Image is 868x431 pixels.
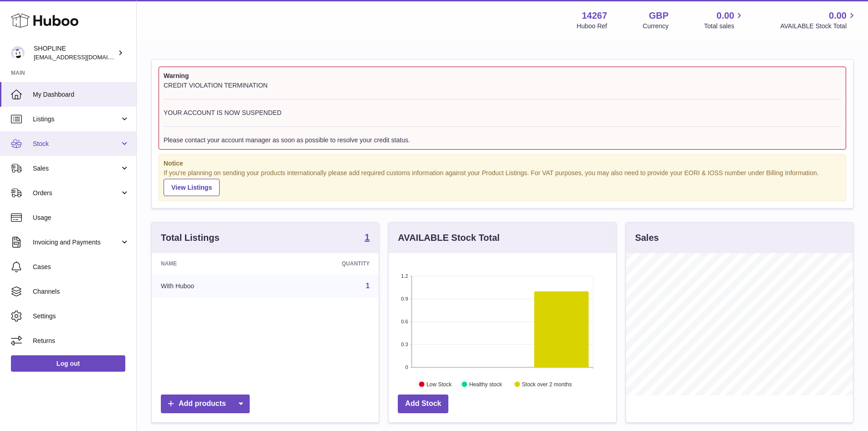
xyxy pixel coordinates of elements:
[164,169,841,196] div: If you're planning on sending your products internationally please add required customs informati...
[704,22,745,31] span: Total sales
[164,179,220,196] a: View Listings
[161,395,250,413] a: Add products
[33,337,129,345] span: Returns
[426,381,452,388] text: Low Stock
[272,253,379,274] th: Quantity
[780,22,857,31] span: AVAILABLE Stock Total
[34,44,116,62] div: SHOPLINE
[829,10,847,22] span: 0.00
[582,10,607,22] strong: 14267
[401,342,408,347] text: 0.3
[365,233,370,244] a: 1
[398,395,448,413] a: Add Stock
[164,72,841,80] strong: Warning
[33,263,129,271] span: Cases
[33,115,120,124] span: Listings
[522,381,572,388] text: Stock over 2 months
[33,90,129,99] span: My Dashboard
[469,381,503,388] text: Healthy stock
[33,213,129,222] span: Usage
[401,273,408,279] text: 1.2
[33,164,120,173] span: Sales
[398,232,499,244] h3: AVAILABLE Stock Total
[401,296,408,301] text: 0.9
[780,10,857,31] a: 0.00 AVAILABLE Stock Total
[164,81,841,145] div: CREDIT VIOLATION TERMINATION YOUR ACCOUNT IS NOW SUSPENDED Please contact your account manager as...
[401,319,408,324] text: 0.6
[33,312,129,321] span: Settings
[365,233,370,242] strong: 1
[406,364,408,370] text: 0
[33,238,120,247] span: Invoicing and Payments
[577,22,607,31] div: Huboo Ref
[34,53,134,61] span: [EMAIL_ADDRESS][DOMAIN_NAME]
[161,232,220,244] h3: Total Listings
[164,159,841,168] strong: Notice
[33,189,120,197] span: Orders
[11,46,25,60] img: internalAdmin-14267@internal.huboo.com
[11,355,125,372] a: Log out
[635,232,659,244] h3: Sales
[717,10,734,22] span: 0.00
[643,22,669,31] div: Currency
[152,274,272,298] td: With Huboo
[704,10,745,31] a: 0.00 Total sales
[152,253,272,274] th: Name
[649,10,668,22] strong: GBP
[33,287,129,296] span: Channels
[33,140,120,148] span: Stock
[365,282,370,290] a: 1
